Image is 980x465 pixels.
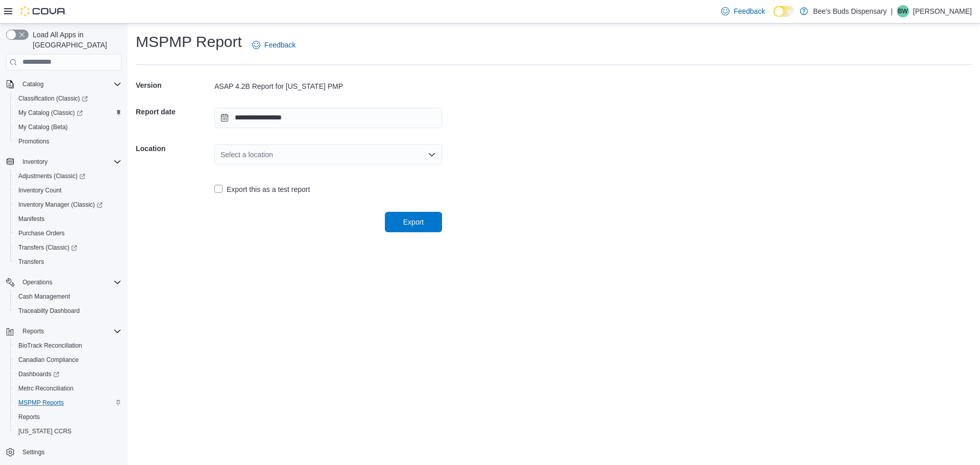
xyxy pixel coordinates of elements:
span: MSPMP Reports [14,397,121,409]
span: Transfers [18,258,44,266]
span: Canadian Compliance [18,356,79,364]
button: Operations [2,275,126,289]
a: My Catalog (Classic) [10,106,126,120]
a: Inventory Manager (Classic) [10,198,126,212]
span: Reports [18,325,121,337]
span: BW [898,5,908,17]
div: ASAP 4.2B Report for [US_STATE] PMP [214,81,442,91]
span: Purchase Orders [14,227,121,239]
h5: Version [136,75,212,95]
button: Reports [2,324,126,338]
span: Metrc Reconciliation [14,382,121,395]
span: Inventory Count [18,186,62,194]
button: Transfers [10,255,126,269]
span: Promotions [18,137,50,145]
a: Transfers (Classic) [10,240,126,255]
span: My Catalog (Beta) [14,121,121,133]
span: Reports [14,411,121,423]
a: Traceabilty Dashboard [14,305,84,317]
button: Reports [18,325,48,337]
button: MSPMP Reports [10,396,126,410]
span: Canadian Compliance [14,354,121,366]
span: Catalog [22,80,43,88]
a: Purchase Orders [14,227,69,239]
span: Promotions [14,135,121,148]
button: Inventory [2,155,126,169]
button: Inventory Count [10,183,126,198]
span: Export [403,217,424,227]
input: Accessible screen reader label [220,149,222,161]
h1: MSPMP Report [136,32,242,52]
span: Reports [18,413,40,421]
span: My Catalog (Classic) [14,107,121,119]
button: Inventory [18,156,52,168]
span: Dashboards [18,370,59,378]
button: BioTrack Reconciliation [10,338,126,353]
a: BioTrack Reconciliation [14,339,86,352]
a: Transfers [14,256,48,268]
span: MSPMP Reports [18,399,64,407]
span: Reports [22,327,44,335]
p: [PERSON_NAME] [913,5,972,17]
button: Export [385,212,442,232]
span: Purchase Orders [18,229,65,237]
a: Dashboards [10,367,126,381]
span: Feedback [264,40,296,50]
a: [US_STATE] CCRS [14,425,76,437]
button: Promotions [10,134,126,149]
a: My Catalog (Beta) [14,121,72,133]
span: Cash Management [18,292,70,301]
span: Operations [22,278,53,286]
a: Metrc Reconciliation [14,382,78,395]
a: Cash Management [14,290,74,303]
span: Transfers (Classic) [14,241,121,254]
span: Transfers (Classic) [18,243,77,252]
span: Transfers [14,256,121,268]
span: BioTrack Reconciliation [14,339,121,352]
span: Inventory [22,158,47,166]
p: Bee's Buds Dispensary [813,5,887,17]
span: Load All Apps in [GEOGRAPHIC_DATA] [29,30,121,50]
span: Manifests [14,213,121,225]
input: Dark Mode [773,6,795,17]
span: Adjustments (Classic) [14,170,121,182]
button: Operations [18,276,57,288]
a: Manifests [14,213,48,225]
span: Classification (Classic) [14,92,121,105]
span: Traceabilty Dashboard [18,307,80,315]
a: Adjustments (Classic) [14,170,89,182]
button: Cash Management [10,289,126,304]
span: Inventory Manager (Classic) [18,201,103,209]
button: [US_STATE] CCRS [10,424,126,438]
button: Manifests [10,212,126,226]
span: Inventory Manager (Classic) [14,199,121,211]
a: Canadian Compliance [14,354,83,366]
button: My Catalog (Beta) [10,120,126,134]
div: Bow Wilson [897,5,909,17]
a: My Catalog (Classic) [14,107,87,119]
input: Press the down key to open a popover containing a calendar. [214,108,442,128]
a: Dashboards [14,368,63,380]
a: Classification (Classic) [14,92,92,105]
button: Catalog [18,78,47,90]
span: Manifests [18,215,44,223]
a: Inventory Manager (Classic) [14,199,107,211]
a: Feedback [717,1,769,21]
span: My Catalog (Beta) [18,123,68,131]
a: Transfers (Classic) [14,241,81,254]
button: Reports [10,410,126,424]
span: Feedback [733,6,765,16]
span: Adjustments (Classic) [18,172,85,180]
span: Operations [18,276,121,288]
h5: Location [136,138,212,159]
button: Purchase Orders [10,226,126,240]
span: Inventory [18,156,121,168]
span: Inventory Count [14,184,121,197]
span: Traceabilty Dashboard [14,305,121,317]
button: Traceabilty Dashboard [10,304,126,318]
span: Dashboards [14,368,121,380]
a: Inventory Count [14,184,66,197]
span: Classification (Classic) [18,94,88,103]
h5: Report date [136,102,212,122]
